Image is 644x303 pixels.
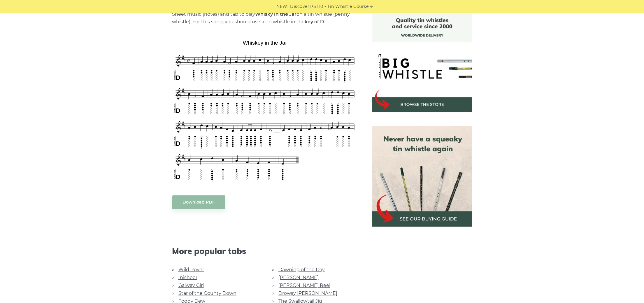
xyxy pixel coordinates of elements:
[278,290,337,296] a: Drowsy [PERSON_NAME]
[372,126,472,227] img: tin whistle buying guide
[372,12,472,112] img: BigWhistle Tin Whistle Store
[276,3,288,10] span: NEW:
[278,275,319,280] a: [PERSON_NAME]
[278,267,325,272] a: Dawning of the Day
[255,11,296,17] strong: Whisky in the Jar
[172,10,358,26] p: Sheet music (notes) and tab to play on a tin whistle (penny whistle). For this song, you should u...
[310,3,368,10] a: PST10 - Tin Whistle Course
[178,275,197,280] a: Inisheer
[172,38,358,183] img: Whiskey in the Jar Tin Whistle Tab & Sheet Music
[178,267,204,272] a: Wild Rover
[290,3,309,10] span: Discover
[172,195,225,209] a: Download PDF
[178,283,204,288] a: Galway Girl
[178,290,236,296] a: Star of the County Down
[278,283,330,288] a: [PERSON_NAME] Reel
[172,246,358,256] span: More popular tabs
[305,19,324,24] strong: key of D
